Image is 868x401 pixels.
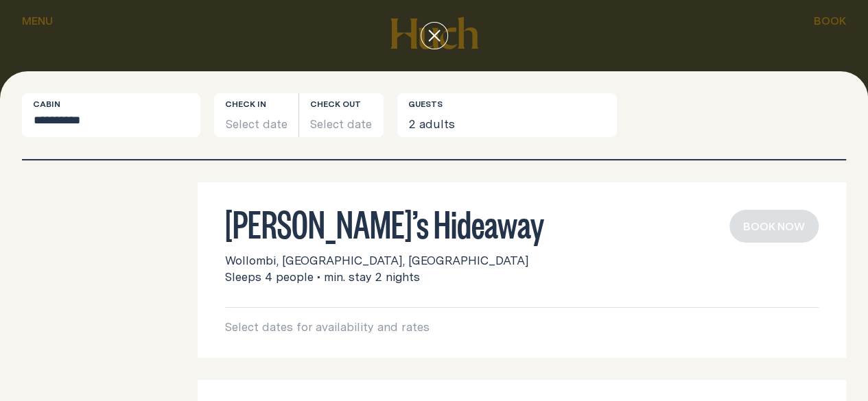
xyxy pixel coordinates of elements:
button: Select date [299,93,384,137]
h3: [PERSON_NAME]’s Hideaway [225,210,819,236]
button: 2 adults [397,93,617,137]
p: Select dates for availability and rates [225,319,819,335]
span: Wollombi, [GEOGRAPHIC_DATA], [GEOGRAPHIC_DATA] [225,252,528,269]
button: close [421,22,448,49]
label: Cabin [33,99,60,110]
button: book now [729,210,819,243]
label: Guests [408,99,443,110]
button: Select date [214,93,298,137]
span: Sleeps 4 people • min. stay 2 nights [225,269,420,285]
